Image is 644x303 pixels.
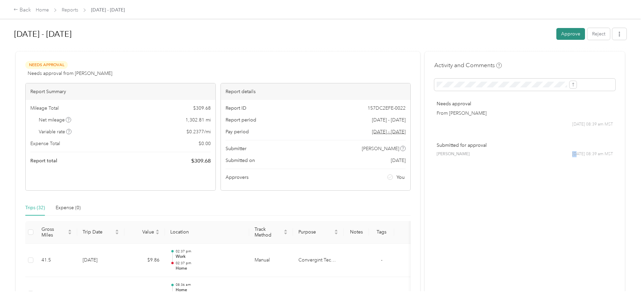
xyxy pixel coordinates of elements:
p: From [PERSON_NAME] [437,110,613,117]
span: $ 309.68 [191,157,211,165]
p: Needs approval [437,100,613,107]
div: Report Summary [26,83,215,100]
td: Convergint Technologies [293,244,344,277]
span: caret-up [68,228,72,232]
a: Home [36,7,49,13]
th: Gross Miles [36,221,77,244]
span: Mileage Total [30,105,59,112]
button: Reject [587,28,610,40]
div: Trips (32) [25,204,45,212]
span: caret-up [334,228,338,232]
span: [PERSON_NAME] [362,145,399,152]
p: 02:37 pm [176,249,244,254]
span: Gross Miles [41,226,66,238]
span: 157DC2EFE-0022 [368,105,406,112]
td: [DATE] [77,244,124,277]
span: Needs Approval [25,61,68,69]
span: Expense Total [30,140,60,147]
span: $ 0.2377 / mi [186,128,211,135]
span: caret-up [115,228,119,232]
div: Back [13,6,31,14]
span: - [381,291,382,296]
a: Reports [62,7,78,13]
span: - [381,257,382,263]
span: Trip Date [83,229,114,235]
p: 02:37 pm [176,261,244,266]
p: Submitted for approval [437,142,613,149]
th: Track Method [249,221,293,244]
span: [DATE] 08:39 am MST [572,151,613,157]
span: [DATE] - [DATE] [91,6,125,13]
span: You [397,174,405,181]
span: [DATE] 08:39 am MST [572,121,613,128]
span: caret-up [155,228,159,232]
span: caret-down [284,231,288,236]
span: Variable rate [39,128,72,135]
button: Approve [556,28,585,40]
div: Expense (0) [56,204,81,212]
span: caret-down [155,231,159,236]
th: Trip Date [77,221,124,244]
h4: Activity and Comments [434,61,502,70]
span: $ 309.68 [193,105,211,112]
span: caret-down [68,231,72,236]
p: Home [176,287,244,293]
span: $ 0.00 [199,140,211,147]
th: Location [165,221,249,244]
th: Notes [344,221,369,244]
td: Manual [249,244,293,277]
span: Track Method [255,226,282,238]
span: [PERSON_NAME] [437,151,470,157]
iframe: Everlance-gr Chat Button Frame [606,265,644,303]
span: Submitted on [226,157,255,164]
span: Go to pay period [372,128,406,135]
span: Approvers [226,174,248,181]
span: caret-down [115,231,119,236]
p: Home [176,266,244,272]
span: caret-down [334,231,338,236]
span: Value [130,229,154,235]
span: Net mileage [39,116,71,123]
th: Value [124,221,165,244]
span: Report total [30,157,57,164]
span: [DATE] - [DATE] [372,116,406,123]
span: caret-up [284,228,288,232]
span: Report ID [226,105,246,112]
span: Submitter [226,145,246,152]
td: 41.5 [36,244,77,277]
th: Tags [369,221,394,244]
span: [DATE] [391,157,406,164]
p: Work [176,254,244,260]
span: Purpose [298,229,333,235]
span: Report period [226,116,256,123]
span: 1,302.81 mi [185,116,211,123]
td: $9.86 [124,244,165,277]
p: 08:36 am [176,282,244,287]
h1: Sep 1 - 30, 2025 [14,26,552,42]
th: Purpose [293,221,344,244]
div: Report details [221,83,411,100]
span: Needs approval from [PERSON_NAME] [28,70,112,77]
span: Pay period [226,128,249,135]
